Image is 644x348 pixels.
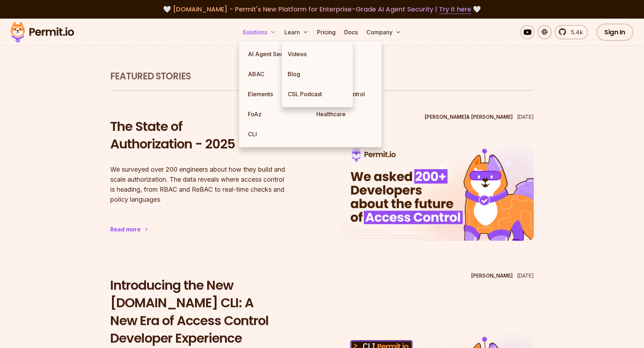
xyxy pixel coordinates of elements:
p: [PERSON_NAME] & [PERSON_NAME] [425,113,513,121]
a: AI Agent Security [242,44,311,64]
h1: Featured Stories [110,70,534,83]
div: Read more [110,225,141,234]
img: Permit logo [7,20,77,44]
h2: Introducing the New [DOMAIN_NAME] CLI: A New Era of Access Control Developer Experience [110,276,302,347]
span: [DOMAIN_NAME] - Permit's New Platform for Enterprise-Grade AI Agent Security | [173,5,471,14]
a: ABAC [242,64,311,84]
p: [PERSON_NAME] [471,272,513,279]
img: The State of Authorization - 2025 [342,141,534,241]
div: 🤍 🤍 [17,4,627,14]
a: Docs [341,25,361,39]
a: Try it here [439,5,471,14]
a: CLI [242,124,311,144]
button: Solutions [240,25,279,39]
span: 5.4k [567,28,583,36]
p: We surveyed over 200 engineers about how they build and scale authorization. The data reveals whe... [110,165,302,205]
a: Sign In [596,24,633,41]
time: [DATE] [517,114,534,120]
a: Videos [282,44,353,64]
a: Healthcare [311,104,379,124]
button: Learn [282,25,311,39]
time: [DATE] [517,273,534,279]
a: Elements [242,84,311,104]
a: The State of Authorization - 2025[PERSON_NAME]& [PERSON_NAME][DATE]The State of Authorization - 2... [110,111,534,255]
a: 5.4k [555,25,588,39]
a: CSL Podcast [282,84,353,104]
h2: The State of Authorization - 2025 [110,118,302,153]
button: Company [364,25,404,39]
a: FoAz [242,104,311,124]
a: Pricing [314,25,338,39]
a: Blog [282,64,353,84]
